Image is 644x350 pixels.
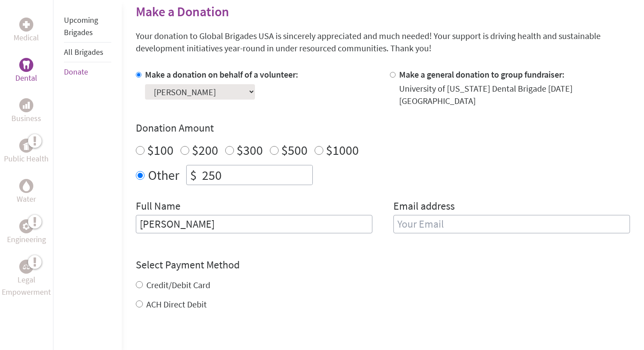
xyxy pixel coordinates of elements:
[146,299,207,310] label: ACH Direct Debit
[11,112,41,125] p: Business
[64,47,103,57] a: All Brigades
[136,199,180,215] label: Full Name
[19,98,33,112] div: Business
[7,219,46,246] a: EngineeringEngineering
[2,260,51,298] a: Legal EmpowermentLegal Empowerment
[281,142,308,158] label: $500
[187,165,200,185] div: $
[237,142,263,158] label: $300
[23,102,30,109] img: Business
[23,264,30,269] img: Legal Empowerment
[146,279,210,290] label: Credit/Debit Card
[19,219,33,233] div: Engineering
[19,18,33,32] div: Medical
[148,165,179,185] label: Other
[145,69,298,80] label: Make a donation on behalf of a volunteer:
[64,67,88,77] a: Donate
[14,18,39,44] a: MedicalMedical
[64,15,98,37] a: Upcoming Brigades
[23,141,30,150] img: Public Health
[393,199,455,215] label: Email address
[14,32,39,44] p: Medical
[200,165,312,185] input: Enter Amount
[64,62,111,82] li: Donate
[2,274,51,298] p: Legal Empowerment
[326,142,359,158] label: $1000
[64,11,111,43] li: Upcoming Brigades
[15,72,37,84] p: Dental
[136,121,630,135] h4: Donation Amount
[23,223,30,230] img: Engineering
[399,69,565,80] label: Make a general donation to group fundraiser:
[7,233,46,246] p: Engineering
[399,82,630,107] div: University of [US_STATE] Dental Brigade [DATE] [GEOGRAPHIC_DATA]
[17,179,36,205] a: WaterWater
[19,260,33,274] div: Legal Empowerment
[19,58,33,72] div: Dental
[136,215,372,233] input: Enter Full Name
[11,98,41,125] a: BusinessBusiness
[147,142,173,158] label: $100
[15,58,37,84] a: DentalDental
[4,139,49,165] a: Public HealthPublic Health
[192,142,218,158] label: $200
[136,4,630,19] h2: Make a Donation
[23,181,30,191] img: Water
[19,179,33,193] div: Water
[23,21,30,28] img: Medical
[136,258,630,272] h4: Select Payment Method
[393,215,630,233] input: Your Email
[64,43,111,62] li: All Brigades
[4,153,49,165] p: Public Health
[23,61,30,69] img: Dental
[19,139,33,153] div: Public Health
[136,30,630,54] p: Your donation to Global Brigades USA is sincerely appreciated and much needed! Your support is dr...
[17,193,36,205] p: Water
